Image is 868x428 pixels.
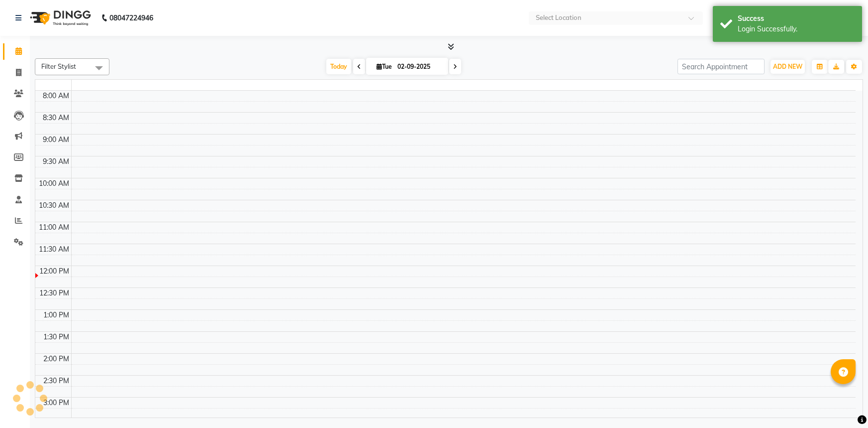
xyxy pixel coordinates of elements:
div: 10:30 AM [37,200,71,211]
span: Today [326,59,351,74]
div: 2:30 PM [41,376,71,386]
div: 12:30 PM [37,288,71,298]
div: Select Location [536,13,581,23]
img: logo [25,4,94,32]
div: 12:00 PM [37,266,71,277]
span: Tue [374,63,394,70]
div: 11:00 AM [37,222,71,233]
div: 1:00 PM [41,310,71,320]
b: 08047224946 [109,4,153,32]
button: ADD NEW [771,60,805,74]
div: 10:00 AM [37,178,71,189]
div: 2:00 PM [41,354,71,364]
div: 8:30 AM [41,113,71,123]
div: Success [738,13,855,24]
div: 9:30 AM [41,156,71,167]
div: 3:00 PM [41,398,71,408]
input: 2025-09-02 [394,59,444,74]
div: 11:30 AM [37,244,71,255]
div: 1:30 PM [41,332,71,342]
span: ADD NEW [773,63,802,70]
div: Login Successfully. [738,24,855,34]
span: Filter Stylist [41,62,76,70]
input: Search Appointment [677,59,765,74]
div: 9:00 AM [41,135,71,145]
div: 8:00 AM [41,91,71,101]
